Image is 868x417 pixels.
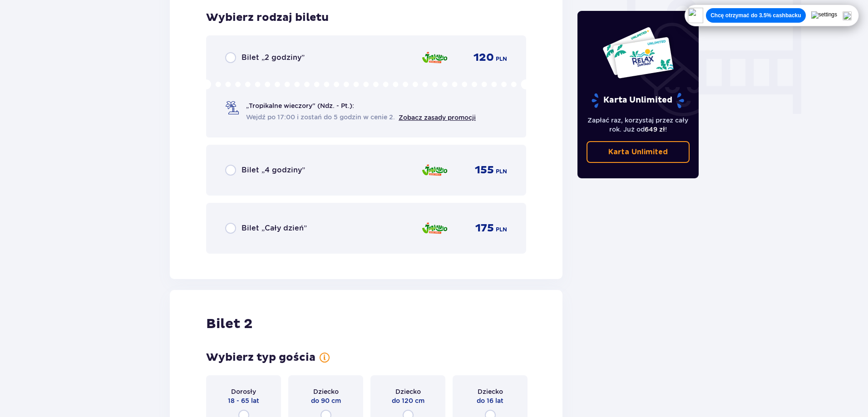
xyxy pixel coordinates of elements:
[421,161,448,180] img: Jamango
[242,165,305,175] span: Bilet „4 godziny”
[313,387,339,396] span: Dziecko
[587,116,690,134] p: Zapłać raz, korzystaj przez cały rok. Już od !
[608,147,668,157] p: Karta Unlimited
[206,315,252,333] h2: Bilet 2
[246,101,354,110] span: „Tropikalne wieczory" (Ndz. - Pt.):
[477,396,503,405] span: do 16 lat
[206,351,316,364] h3: Wybierz typ gościa
[246,113,395,122] span: Wejdź po 17:00 i zostań do 5 godzin w cenie 2.
[421,219,448,238] img: Jamango
[311,396,341,405] span: do 90 cm
[395,387,421,396] span: Dziecko
[206,11,329,25] h3: Wybierz rodzaj biletu
[496,167,507,176] span: PLN
[242,223,307,233] span: Bilet „Cały dzień”
[475,163,494,177] span: 155
[399,114,476,121] a: Zobacz zasady promocji
[496,55,507,63] span: PLN
[591,93,685,108] p: Karta Unlimited
[645,126,665,133] span: 649 zł
[496,226,507,234] span: PLN
[242,53,305,63] span: Bilet „2 godziny”
[473,51,494,64] span: 120
[228,396,259,405] span: 18 - 65 lat
[392,396,424,405] span: do 120 cm
[421,48,448,67] img: Jamango
[475,221,494,235] span: 175
[478,387,503,396] span: Dziecko
[587,141,690,163] a: Karta Unlimited
[231,387,256,396] span: Dorosły
[602,26,674,79] img: Dwie karty całoroczne do Suntago z napisem 'UNLIMITED RELAX', na białym tle z tropikalnymi liśćmi...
